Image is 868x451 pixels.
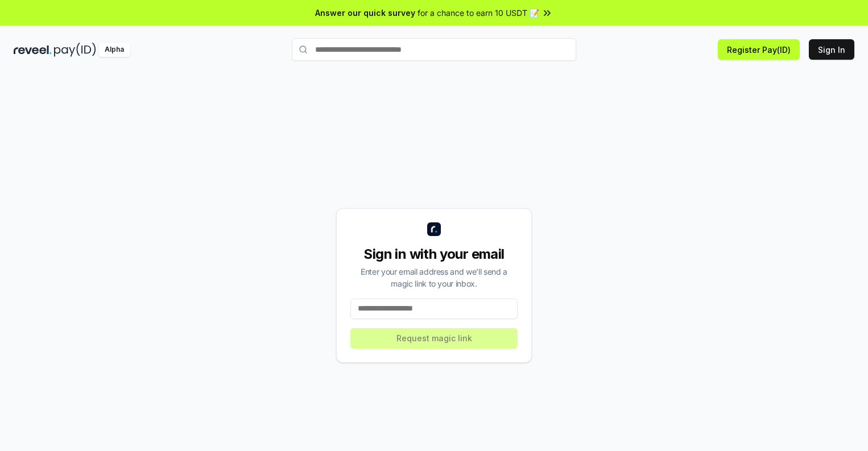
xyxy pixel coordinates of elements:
div: Enter your email address and we’ll send a magic link to your inbox. [350,266,518,289]
img: logo_small [427,222,441,236]
div: Sign in with your email [350,245,518,263]
span: Answer our quick survey [315,7,415,19]
button: Register Pay(ID) [718,39,800,60]
button: Sign In [809,39,854,60]
img: pay_id [54,43,96,57]
span: for a chance to earn 10 USDT 📝 [418,7,539,19]
img: reveel_dark [14,43,52,57]
div: Alpha [98,43,130,57]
